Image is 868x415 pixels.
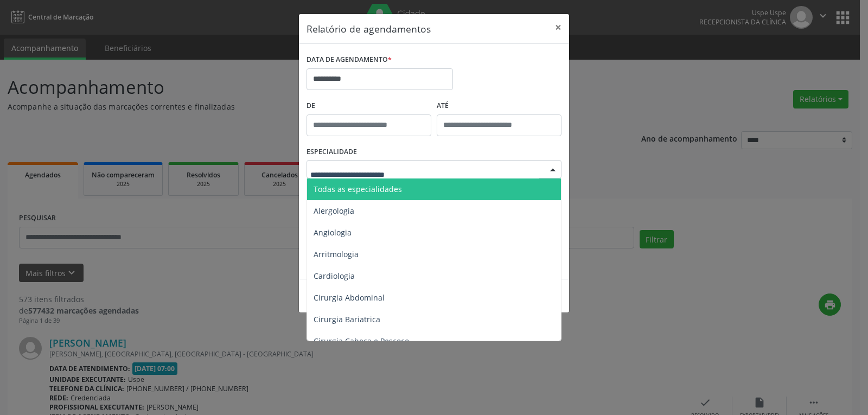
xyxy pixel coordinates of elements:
[314,206,354,216] span: Alergologia
[307,144,357,161] label: ESPECIALIDADE
[314,249,359,259] span: Arritmologia
[307,98,431,114] label: De
[314,336,409,346] span: Cirurgia Cabeça e Pescoço
[307,22,431,36] h5: Relatório de agendamentos
[547,14,569,41] button: Close
[314,184,402,194] span: Todas as especialidades
[314,271,355,281] span: Cardiologia
[314,292,385,303] span: Cirurgia Abdominal
[307,52,392,68] label: DATA DE AGENDAMENTO
[314,227,352,238] span: Angiologia
[437,98,561,114] label: ATÉ
[314,314,380,324] span: Cirurgia Bariatrica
